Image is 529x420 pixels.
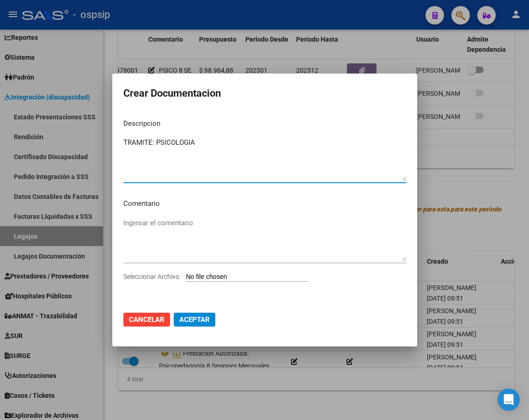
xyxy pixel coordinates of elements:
div: Open Intercom Messenger [498,389,520,411]
p: Descripcion [123,118,406,129]
h2: Crear Documentacion [123,85,406,102]
span: Cancelar [129,315,164,324]
p: Comentario [123,198,406,209]
button: Aceptar [174,313,215,327]
span: Aceptar [179,315,210,324]
span: Seleccionar Archivo [123,273,179,280]
button: Cancelar [123,313,170,327]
